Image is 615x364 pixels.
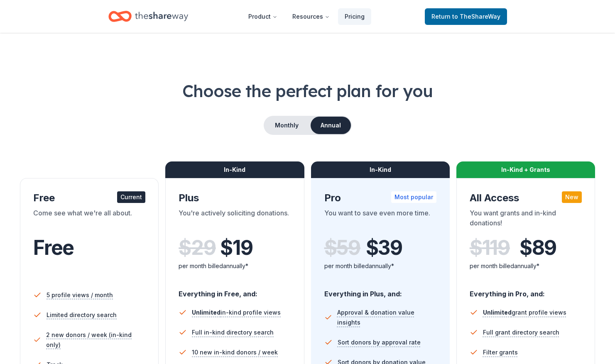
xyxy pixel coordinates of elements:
[519,236,556,259] span: $ 89
[242,7,371,26] nav: Main
[179,282,291,299] div: Everything in Free, and:
[338,337,421,347] span: Sort donors by approval rate
[324,261,436,271] div: per month billed annually*
[562,191,582,203] div: New
[452,13,500,20] span: to TheShareWay
[117,191,145,203] div: Current
[311,161,450,178] div: In-Kind
[431,12,500,22] span: Return
[192,327,274,337] span: Full in-kind directory search
[33,208,145,231] div: Come see what we're all about.
[179,208,291,231] div: You're actively soliciting donations.
[483,309,512,316] span: Unlimited
[47,290,113,300] span: 5 profile views / month
[324,208,436,231] div: You want to save even more time.
[179,261,291,271] div: per month billed annually*
[46,330,145,350] span: 2 new donors / week (in-kind only)
[20,79,595,103] h1: Choose the perfect plan for you
[324,282,436,299] div: Everything in Plus, and:
[470,261,582,271] div: per month billed annually*
[311,117,351,134] button: Annual
[108,7,188,26] a: Home
[391,191,436,203] div: Most popular
[470,208,582,231] div: You want grants and in-kind donations!
[192,309,221,316] span: Unlimited
[456,161,595,178] div: In-Kind + Grants
[337,308,436,327] span: Approval & donation value insights
[165,161,304,178] div: In-Kind
[220,236,252,259] span: $ 19
[192,309,281,316] span: in-kind profile views
[366,236,402,259] span: $ 39
[242,8,284,25] button: Product
[47,310,117,320] span: Limited directory search
[286,8,336,25] button: Resources
[179,191,291,205] div: Plus
[192,347,278,357] span: 10 new in-kind donors / week
[470,191,582,205] div: All Access
[338,8,371,25] a: Pricing
[483,309,566,316] span: grant profile views
[425,8,507,25] a: Returnto TheShareWay
[33,191,145,205] div: Free
[324,191,436,205] div: Pro
[483,347,518,357] span: Filter grants
[33,235,74,260] span: Free
[483,327,559,337] span: Full grant directory search
[265,117,309,134] button: Monthly
[470,282,582,299] div: Everything in Pro, and:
